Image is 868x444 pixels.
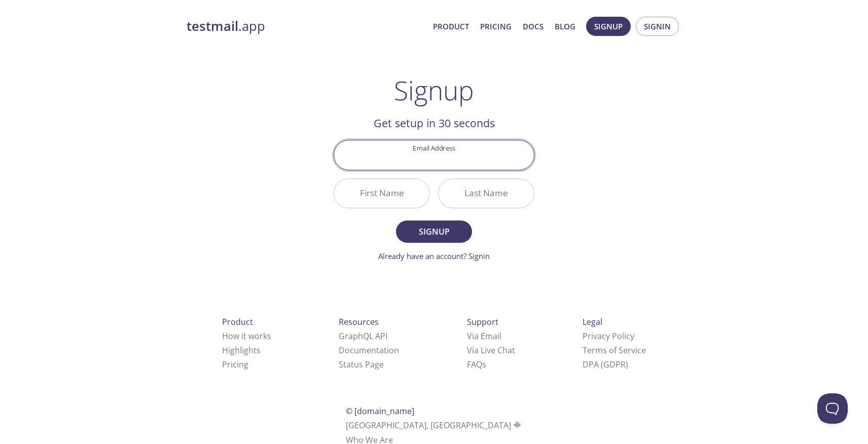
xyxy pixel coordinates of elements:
[346,420,523,431] span: [GEOGRAPHIC_DATA], [GEOGRAPHIC_DATA]
[467,330,501,342] a: Via Email
[583,359,628,370] a: DPA (GDPR)
[583,316,602,327] span: Legal
[644,20,671,33] span: Signin
[636,17,679,36] button: Signin
[396,220,472,243] button: Signup
[407,225,461,239] span: Signup
[222,316,253,327] span: Product
[187,17,238,35] strong: testmail
[339,359,384,370] a: Status Page
[467,316,498,327] span: Support
[378,251,490,261] a: Already have an account? Signin
[339,316,379,327] span: Resources
[346,405,414,417] span: © [DOMAIN_NAME]
[555,20,575,33] a: Blog
[334,115,534,132] h2: Get setup in 30 seconds
[222,359,248,370] a: Pricing
[339,330,387,342] a: GraphQL API
[394,75,474,105] h1: Signup
[480,20,512,33] a: Pricing
[583,345,646,356] a: Terms of Service
[467,359,486,370] a: FAQ
[583,330,634,342] a: Privacy Policy
[523,20,544,33] a: Docs
[586,17,631,36] button: Signup
[817,393,848,424] iframe: Help Scout Beacon - Open
[222,345,261,356] a: Highlights
[187,18,425,35] a: testmail.app
[594,20,623,33] span: Signup
[222,330,271,342] a: How it works
[467,345,515,356] a: Via Live Chat
[482,359,486,370] span: s
[339,345,399,356] a: Documentation
[433,20,469,33] a: Product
